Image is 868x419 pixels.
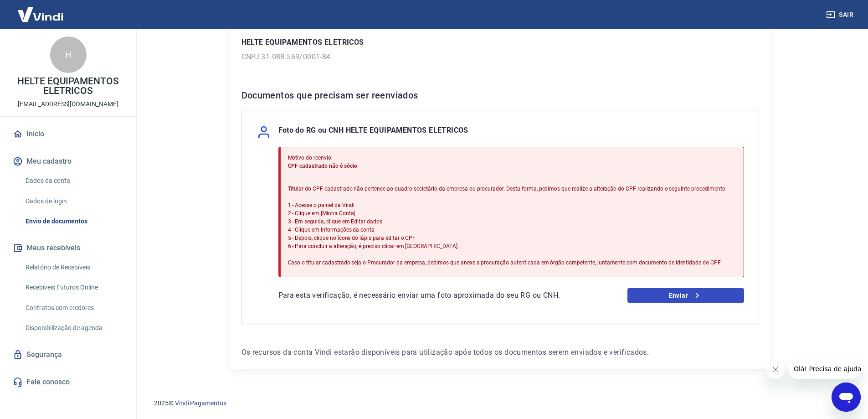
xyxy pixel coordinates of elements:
[11,124,125,144] a: Início
[22,278,125,297] a: Recebíveis Futuros Online
[11,345,125,365] a: Segurança
[18,99,118,109] p: [EMAIL_ADDRESS][DOMAIN_NAME]
[766,361,785,379] iframe: Fechar mensagem
[832,383,861,412] iframe: Botão para abrir a janela de mensagens
[22,299,125,317] a: Contratos com credores
[627,288,744,303] a: Enviar
[7,77,129,96] p: HELTE EQUIPAMENTOS ELETRICOS
[241,88,759,103] h6: Documentos que precisam ser reenviados
[278,125,468,140] p: Foto do RG ou CNH HELTE EQUIPAMENTOS ELETRICOS
[22,171,125,190] a: Dados da conta
[50,36,87,73] div: H
[278,290,581,301] p: Para esta verificação, é necessário enviar uma foto aproximada do seu RG ou CNH.
[5,6,77,14] span: Olá! Precisa de ajuda?
[288,154,727,162] p: Motivo do reenvio:
[11,151,125,171] button: Meu cadastro
[11,0,70,28] img: Vindi
[22,192,125,211] a: Dados de login
[824,6,857,23] button: Sair
[11,238,125,258] button: Meus recebíveis
[257,125,271,140] img: user.af206f65c40a7206969b71a29f56cfb7.svg
[241,37,759,48] p: HELTE EQUIPAMENTOS ELETRICOS
[11,372,125,392] a: Fale conosco
[288,185,727,267] p: Titular do CPF cadastrado não pertence ao quadro societário da empresa ou procurador. Desta forma...
[241,52,759,62] p: CNPJ 31.088.569/0001-84
[175,399,226,407] a: Vindi Pagamentos
[22,258,125,277] a: Relatório de Recebíveis
[288,163,357,169] span: CPF cadastrado não é sócio
[788,359,861,379] iframe: Mensagem da empresa
[22,212,125,231] a: Envio de documentos
[22,319,125,337] a: Disponibilização de agenda
[154,398,846,408] p: 2025 ©
[241,347,759,358] p: Os recursos da conta Vindi estarão disponíveis para utilização após todos os documentos serem env...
